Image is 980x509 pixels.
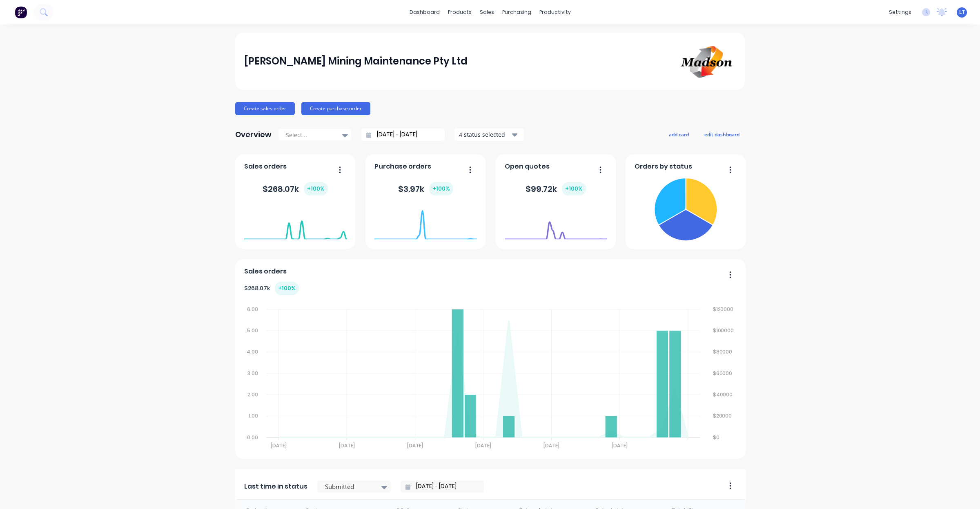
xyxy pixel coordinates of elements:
button: add card [664,129,694,140]
tspan: [DATE] [407,442,423,449]
span: Open quotes [505,162,550,171]
tspan: $80000 [713,348,733,355]
div: + 100 % [275,282,299,295]
div: $ 268.07k [263,182,328,196]
div: productivity [535,6,575,18]
div: 4 status selected [459,130,510,139]
tspan: 5.00 [247,327,258,334]
tspan: 0.00 [247,434,258,441]
div: Overview [235,127,272,143]
tspan: $100000 [713,327,735,334]
span: LT [959,9,965,16]
div: + 100 % [562,182,586,196]
tspan: 3.00 [247,370,258,377]
tspan: 2.00 [247,391,258,398]
button: Create purchase order [301,102,370,115]
div: $ 268.07k [244,282,299,295]
div: sales [476,6,498,18]
button: edit dashboard [699,129,745,140]
img: Factory [15,6,27,18]
span: Last time in status [244,482,307,491]
tspan: $120000 [713,306,734,313]
button: Create sales order [235,102,295,115]
iframe: Intercom live chat [952,481,972,501]
div: products [444,6,476,18]
tspan: [DATE] [270,442,286,449]
div: $ 99.72k [526,182,586,196]
span: Purchase orders [374,162,431,171]
tspan: [DATE] [612,442,628,449]
tspan: $60000 [713,370,733,377]
span: Sales orders [244,162,287,171]
div: + 100 % [304,182,328,196]
div: [PERSON_NAME] Mining Maintenance Pty Ltd [244,53,468,69]
tspan: 4.00 [247,348,258,355]
button: 4 status selected [454,129,524,141]
tspan: 1.00 [249,412,258,419]
div: settings [885,6,915,18]
tspan: [DATE] [475,442,491,449]
tspan: $20000 [713,412,733,419]
img: Madson Mining Maintenance Pty Ltd [679,42,736,80]
a: dashboard [405,6,444,18]
input: Filter by date [410,480,481,493]
div: purchasing [498,6,535,18]
tspan: [DATE] [339,442,355,449]
tspan: [DATE] [544,442,560,449]
div: + 100 % [429,182,453,196]
tspan: 6.00 [247,306,258,313]
span: Orders by status [635,162,692,171]
div: $ 3.97k [398,182,453,196]
tspan: $0 [713,434,720,441]
tspan: $40000 [713,391,733,398]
